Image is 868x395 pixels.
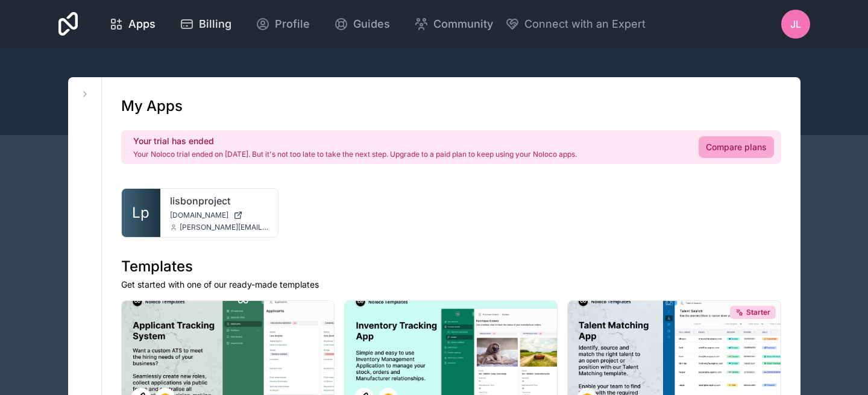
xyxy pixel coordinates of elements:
p: Your Noloco trial ended on [DATE]. But it's not too late to take the next step. Upgrade to a paid... [133,150,577,159]
a: Apps [99,11,165,37]
h2: Your trial has ended [133,135,577,147]
a: lisbonproject [170,194,269,208]
a: Profile [246,11,319,37]
span: Community [433,16,493,33]
a: Community [404,11,503,37]
p: Get started with one of our ready-made templates [121,279,781,291]
span: [PERSON_NAME][EMAIL_ADDRESS][DOMAIN_NAME] [180,223,269,232]
span: Lp [132,203,149,223]
a: [DOMAIN_NAME] [170,210,269,220]
span: Billing [199,16,231,33]
span: Apps [128,16,156,33]
span: Guides [353,16,390,33]
a: Compare plans [699,136,774,158]
h1: My Apps [121,96,183,116]
a: Guides [324,11,400,37]
span: Starter [746,308,770,317]
span: Profile [275,16,310,33]
span: JL [790,17,801,31]
span: [DOMAIN_NAME] [170,210,228,220]
span: Connect with an Expert [524,16,646,33]
a: Lp [122,189,160,237]
button: Connect with an Expert [505,16,646,33]
a: Billing [170,11,241,37]
h1: Templates [121,257,781,276]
